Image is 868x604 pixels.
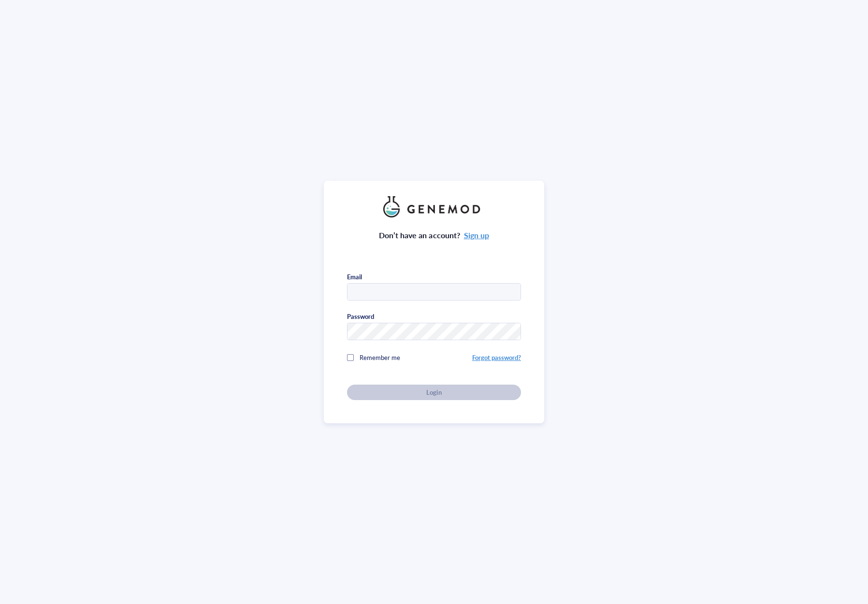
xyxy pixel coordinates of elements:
[347,312,374,321] div: Password
[472,353,521,362] a: Forgot password?
[383,196,485,217] img: genemod_logo_light-BcqUzbGq.png
[464,230,489,241] a: Sign up
[347,273,362,281] div: Email
[360,353,400,362] span: Remember me
[379,229,489,242] div: Don’t have an account?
